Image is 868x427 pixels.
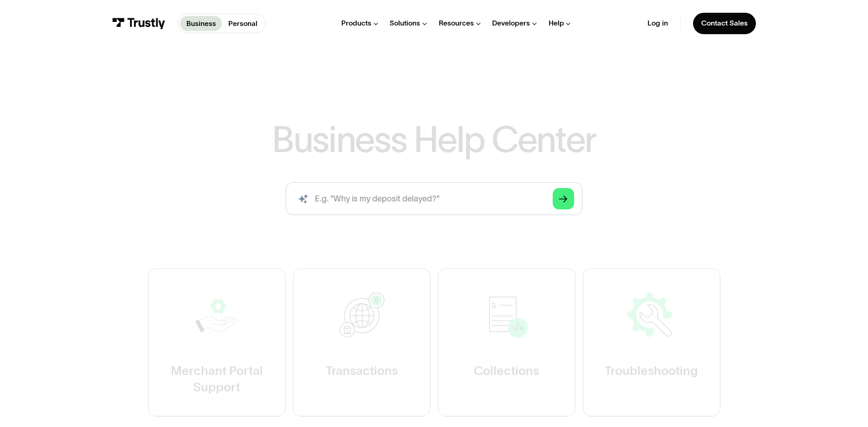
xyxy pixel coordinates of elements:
[293,268,431,416] a: Transactions
[438,268,575,416] a: Collections
[582,268,720,416] a: Troubleshooting
[112,18,165,29] img: Trustly Logo
[180,16,222,31] a: Business
[647,19,668,28] a: Log in
[169,363,265,396] div: Merchant Portal Support
[228,18,257,29] p: Personal
[492,19,530,28] div: Developers
[390,19,420,28] div: Solutions
[186,18,216,29] p: Business
[326,363,398,379] div: Transactions
[148,268,286,416] a: Merchant Portal Support
[605,363,698,379] div: Troubleshooting
[474,363,539,379] div: Collections
[693,13,756,34] a: Contact Sales
[439,19,474,28] div: Resources
[222,16,263,31] a: Personal
[549,19,564,28] div: Help
[286,182,582,215] form: Search
[272,122,596,158] h1: Business Help Center
[701,19,748,28] div: Contact Sales
[286,182,582,215] input: search
[341,19,371,28] div: Products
